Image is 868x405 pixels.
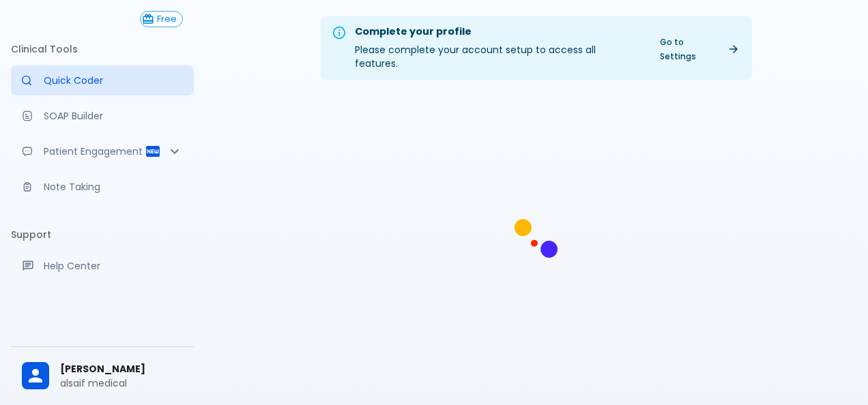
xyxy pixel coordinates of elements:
[60,376,183,390] p: alsaif medical
[11,101,194,131] a: Docugen: Compose a clinical documentation in seconds
[11,172,194,202] a: Advanced note-taking
[11,33,194,65] li: Clinical Tools
[11,65,194,95] a: Moramiz: Find ICD10AM codes instantly
[151,14,182,25] span: Free
[44,295,183,308] p: What's new?
[355,25,641,40] div: Complete your profile
[44,145,145,158] p: Patient Engagement
[44,180,183,194] p: Note Taking
[11,218,194,251] li: Support
[652,32,747,66] a: Go to Settings
[44,74,183,87] p: Quick Coder
[11,136,194,166] div: Patient Reports & Referrals
[355,20,641,76] div: Please complete your account setup to access all features.
[11,251,194,281] a: Get help from our support team
[60,362,183,376] span: [PERSON_NAME]
[140,11,194,27] a: Click to view or change your subscription
[44,109,183,123] p: SOAP Builder
[11,286,194,316] div: Recent updates and feature releases
[140,11,183,27] button: Free
[11,352,194,400] div: [PERSON_NAME]alsaif medical
[44,259,183,273] p: Help Center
